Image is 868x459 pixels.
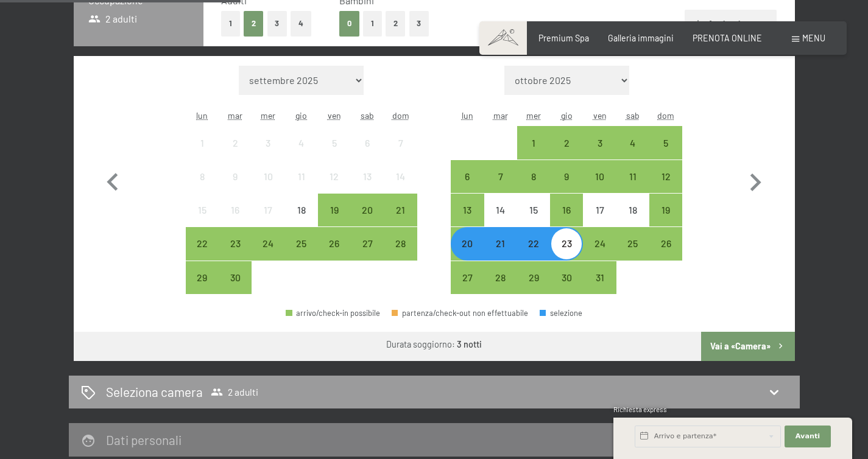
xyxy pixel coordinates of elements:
div: arrivo/check-in possibile [649,227,682,260]
abbr: mercoledì [261,110,275,121]
div: Fri Oct 03 2025 [583,126,616,159]
div: arrivo/check-in possibile [616,160,649,193]
div: arrivo/check-in possibile [649,194,682,226]
div: Mon Sep 01 2025 [186,126,219,159]
div: 29 [518,273,549,303]
div: arrivo/check-in possibile [186,227,219,260]
abbr: domenica [392,110,409,121]
div: Sat Oct 25 2025 [616,227,649,260]
div: Wed Sep 03 2025 [252,126,284,159]
div: arrivo/check-in non effettuabile [484,194,517,226]
div: arrivo/check-in non effettuabile [285,194,318,226]
div: arrivo/check-in non effettuabile [219,194,252,226]
div: arrivo/check-in possibile [649,126,682,159]
div: arrivo/check-in possibile [484,160,517,193]
div: 3 [584,138,615,169]
abbr: giovedì [561,110,573,121]
div: arrivo/check-in non effettuabile [186,160,219,193]
div: 16 [220,205,250,236]
div: Tue Sep 09 2025 [219,160,252,193]
div: 12 [651,172,681,202]
div: arrivo/check-in possibile [550,194,583,226]
div: arrivo/check-in non effettuabile [252,126,284,159]
div: 23 [551,239,582,269]
div: 2 [551,138,582,169]
abbr: venerdì [593,110,607,121]
div: Sat Sep 06 2025 [351,126,384,159]
div: 27 [352,239,383,269]
div: 8 [518,172,549,202]
div: arrivo/check-in non effettuabile [517,194,550,226]
div: arrivo/check-in non effettuabile [252,194,284,226]
div: 7 [385,138,415,169]
div: Fri Sep 19 2025 [318,194,351,226]
div: 7 [485,172,516,202]
abbr: giovedì [295,110,307,121]
div: 21 [485,239,516,269]
div: Tue Oct 21 2025 [484,227,517,260]
div: Tue Oct 28 2025 [484,261,517,294]
div: Sat Sep 27 2025 [351,227,384,260]
div: 16 [551,205,582,236]
button: Mese successivo [738,66,773,295]
abbr: domenica [657,110,674,121]
div: Mon Sep 15 2025 [186,194,219,226]
div: arrivo/check-in possibile [384,194,417,226]
button: 2 [386,11,406,36]
div: 3 [253,138,283,169]
button: 0 [339,11,359,36]
div: 28 [485,273,516,303]
div: Fri Sep 26 2025 [318,227,351,260]
div: 23 [220,239,250,269]
div: 11 [286,172,317,202]
div: arrivo/check-in non effettuabile [285,126,318,159]
div: arrivo/check-in possibile [219,261,252,294]
div: 30 [551,273,582,303]
div: arrivo/check-in non effettuabile [318,160,351,193]
div: Mon Oct 27 2025 [451,261,484,294]
div: arrivo/check-in non effettuabile [351,126,384,159]
div: arrivo/check-in non effettuabile [384,126,417,159]
div: 20 [352,205,383,236]
div: arrivo/check-in possibile [583,160,616,193]
span: Premium Spa [538,33,589,43]
div: 14 [485,205,516,236]
div: arrivo/check-in possibile [517,261,550,294]
div: Sat Oct 18 2025 [616,194,649,226]
div: 18 [286,205,317,236]
div: 22 [187,239,217,269]
div: Tue Sep 16 2025 [219,194,252,226]
b: 3 notti [457,339,482,349]
div: Sat Oct 04 2025 [616,126,649,159]
div: 18 [618,205,648,236]
div: Wed Sep 17 2025 [252,194,284,226]
abbr: sabato [626,110,640,121]
div: 17 [253,205,283,236]
div: 8 [187,172,217,202]
div: Thu Sep 25 2025 [285,227,318,260]
div: arrivo/check-in possibile [219,227,252,260]
div: arrivo/check-in non effettuabile [186,194,219,226]
div: 1 [187,138,217,169]
div: Wed Oct 22 2025 [517,227,550,260]
div: 15 [187,205,217,236]
div: arrivo/check-in possibile [351,227,384,260]
div: arrivo/check-in non effettuabile [252,160,284,193]
div: 6 [452,172,482,202]
div: arrivo/check-in possibile [484,227,517,260]
div: arrivo/check-in possibile [550,261,583,294]
span: Richiesta express [613,405,667,413]
div: Sun Oct 05 2025 [649,126,682,159]
div: Mon Sep 22 2025 [186,227,219,260]
div: arrivo/check-in possibile [517,227,550,260]
div: Wed Oct 29 2025 [517,261,550,294]
div: arrivo/check-in possibile [318,194,351,226]
span: PRENOTA ONLINE [693,33,762,43]
div: arrivo/check-in possibile [583,227,616,260]
span: Menu [802,33,825,43]
button: 1 [363,11,382,36]
button: Vai a «Camera» [701,332,794,361]
button: 3 [409,11,429,36]
div: 29 [187,273,217,303]
div: 26 [651,239,681,269]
